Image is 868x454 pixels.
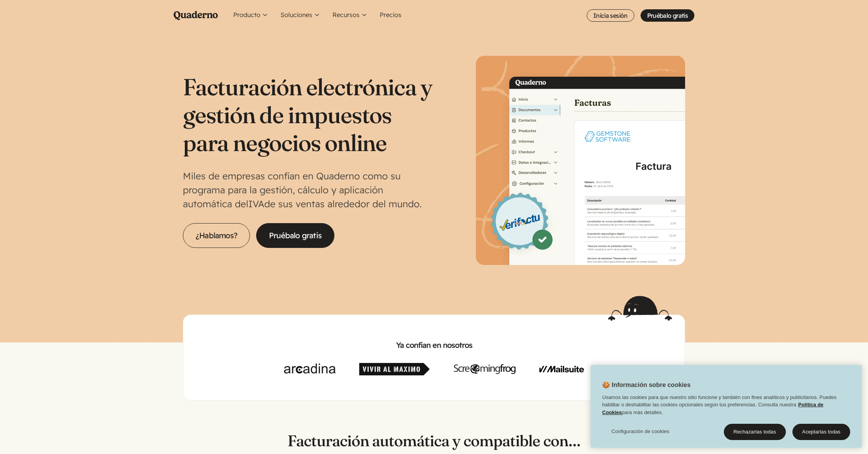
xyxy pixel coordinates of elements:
[183,223,250,248] a: ¿Hablamos?
[359,363,430,375] img: Vivir al Máximo
[591,365,862,448] div: Cookie banner
[196,340,672,351] h2: Ya confían en nosotros
[591,365,862,448] div: 🍪 Información sobre cookies
[602,424,679,439] button: Configuración de cookies
[591,380,691,394] h2: 🍪 Información sobre cookies
[454,363,516,375] img: Screaming Frog
[602,402,823,415] a: Política de Cookies
[724,424,786,440] button: Rechazarlas todas
[476,56,685,265] img: Interfaz de Quaderno mostrando la página Factura con el distintivo Verifactu
[792,424,850,440] button: Aceptarlas todas
[256,223,334,248] a: Pruébalo gratis
[183,169,434,211] p: Miles de empresas confían en Quaderno como su programa para la gestión, cálculo y aplicación auto...
[183,432,685,450] p: Facturación automática y compatible con…
[284,363,336,375] img: Arcadina.com
[539,363,584,375] img: Mailsuite
[641,9,694,22] a: Pruébalo gratis
[587,9,634,22] a: Inicia sesión
[248,198,264,210] abbr: Impuesto sobre el Valor Añadido
[183,73,434,156] h1: Facturación electrónica y gestión de impuestos para negocios online
[591,394,862,420] div: Usamos las cookies para que nuestro sitio funcione y también con fines analíticos y publicitarios...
